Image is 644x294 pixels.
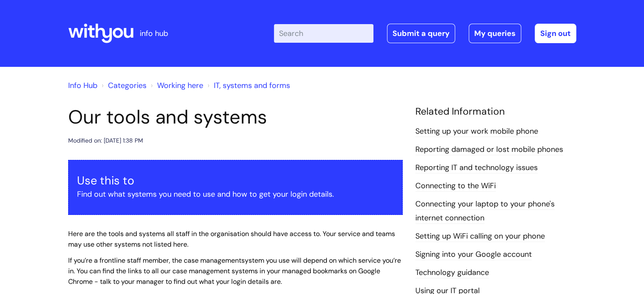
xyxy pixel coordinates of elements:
[68,229,395,249] span: Here are the tools and systems all staff in the organisation should have access to. Your service ...
[68,135,143,146] div: Modified on: [DATE] 1:38 PM
[415,267,489,278] a: Technology guidance
[100,79,146,92] li: Solution home
[108,80,146,91] a: Categories
[77,174,394,187] h3: Use this to
[149,79,203,92] li: Working here
[469,24,521,43] a: My queries
[415,162,538,173] a: Reporting IT and technology issues
[140,27,168,40] p: info hub
[415,199,555,223] a: Connecting your laptop to your phone's internet connection
[415,181,496,192] a: Connecting to the WiFi
[415,231,545,242] a: Setting up WiFi calling on your phone
[68,106,403,129] h1: Our tools and systems
[415,249,532,260] a: Signing into your Google account
[68,256,241,265] span: If you’re a frontline staff member, the case management
[77,187,394,201] p: Find out what systems you need to use and how to get your login details.
[214,80,290,91] a: IT, systems and forms
[415,106,576,118] h4: Related Information
[68,80,97,91] a: Info Hub
[535,24,576,43] a: Sign out
[274,24,576,43] div: | -
[68,256,401,286] span: system you use will depend on which service you’re in. You can find the links to all our case man...
[387,24,455,43] a: Submit a query
[157,80,203,91] a: Working here
[205,79,290,92] li: IT, systems and forms
[415,126,538,137] a: Setting up your work mobile phone
[274,24,373,43] input: Search
[415,144,563,155] a: Reporting damaged or lost mobile phones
